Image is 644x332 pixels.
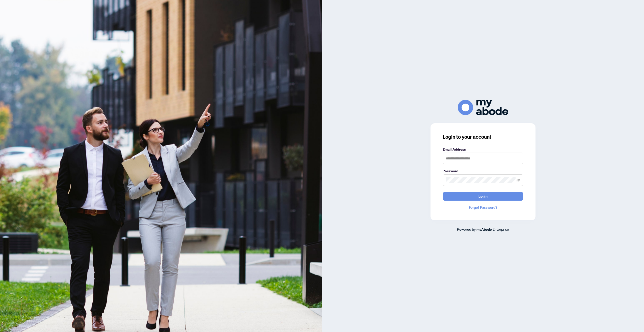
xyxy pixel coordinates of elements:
img: ma-logo [458,100,508,115]
a: Forgot Password? [443,205,523,210]
span: Enterprise [493,227,509,231]
a: myAbode [476,227,492,232]
label: Password [443,168,523,174]
span: Powered by [457,227,476,231]
span: eye-invisible [517,178,520,182]
button: Login [443,192,523,201]
label: Email Address [443,147,523,152]
span: Login [478,192,488,200]
h3: Login to your account [443,133,523,140]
